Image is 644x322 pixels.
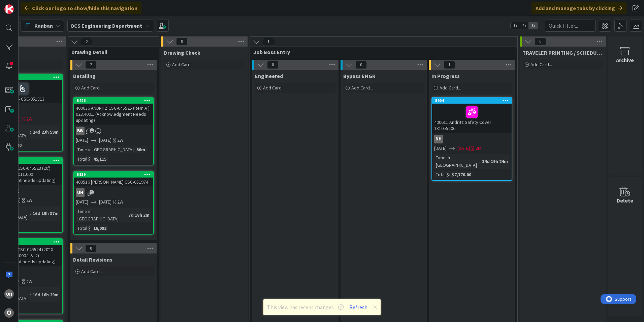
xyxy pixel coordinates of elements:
div: 45,115 [92,155,108,163]
div: BW [74,127,153,135]
div: 7d 18h 2m [127,211,151,219]
span: Detail Revisions [73,256,112,263]
span: 0 [535,37,546,46]
span: Add Card... [440,85,461,91]
span: 0 [355,61,367,69]
div: uh [74,188,153,197]
span: 1 [444,61,455,69]
div: 2M [476,145,481,152]
span: Drawing Detail [71,49,151,55]
div: DH [434,135,443,143]
span: : [30,210,31,217]
span: This view has recent changes. [267,303,344,311]
span: Add Card... [81,85,103,91]
div: 5904400611 Andritz Safety Cover 131055206 [432,98,512,133]
span: 0 [85,244,97,252]
span: 0 [176,37,188,46]
div: 16,092 [92,224,108,232]
b: OCS Engineering Department [70,22,142,29]
span: Drawing Check [164,49,200,56]
div: uh [4,289,14,299]
span: [DATE] [76,198,88,206]
div: 400036 ANDRITZ CSC-045525 (Item A ) 023.400.1 (Acknowledgment Needs updating) [74,104,153,125]
span: 1x [511,22,520,29]
span: : [91,224,92,232]
span: TRAVELER PRINTING / SCHEDULING [522,49,603,56]
span: [DATE] [76,137,88,144]
div: Time in [GEOGRAPHIC_DATA] [76,146,134,153]
span: Add Card... [263,85,285,91]
input: Quick Filter... [545,20,595,32]
div: 400516 [PERSON_NAME] CSC-051974 [74,178,153,186]
span: [DATE] [457,145,470,152]
span: : [126,211,127,219]
div: Time in [GEOGRAPHIC_DATA] [76,208,126,222]
div: 5904 [435,98,512,103]
div: Archive [616,56,634,64]
div: 5839 [77,172,153,177]
div: 5496 [74,98,153,104]
div: 2W [117,137,123,144]
div: 5496400036 ANDRITZ CSC-045525 (Item A ) 023.400.1 (Acknowledgment Needs updating) [74,98,153,125]
div: $7,770.00 [450,171,473,178]
span: 2 [85,61,97,69]
span: Add Card... [172,61,194,68]
span: : [134,146,135,153]
span: 3x [529,22,538,29]
div: Time in [GEOGRAPHIC_DATA] [434,154,479,169]
span: In Progress [431,73,460,79]
div: 400611 Andritz Safety Cover 131055206 [432,104,512,133]
div: 14d 19h 24m [480,158,510,165]
div: Click our logo to show/hide this navigation [21,2,141,14]
div: 2W [26,278,32,285]
span: [DATE] [434,145,447,152]
span: : [30,291,31,298]
div: DH [432,135,512,143]
span: 1 [90,128,94,133]
span: Bypass ENGR [343,73,376,79]
span: [DATE] [99,137,111,144]
div: Total $ [76,224,91,232]
span: : [449,171,450,178]
span: Engineered [255,73,283,79]
span: Add Card... [81,268,103,274]
div: 16d 16h 29m [31,291,60,298]
span: Job Boss Entry [253,49,509,55]
div: 2W [26,197,32,204]
div: 2W [117,198,123,206]
div: 5904 [432,98,512,104]
div: Delete [617,196,633,205]
div: Add and manage tabs by clicking [532,2,626,14]
div: uh [76,188,85,197]
div: Total $ [434,171,449,178]
div: 5839 [74,171,153,178]
button: Refresh [347,303,370,312]
div: Total $ [76,155,91,163]
div: 5839400516 [PERSON_NAME] CSC-051974 [74,171,153,186]
span: : [30,128,31,136]
span: 2x [520,22,529,29]
span: [DATE] [99,198,111,206]
span: Support [14,1,31,9]
div: O [4,308,14,318]
div: 56m [135,146,147,153]
span: 2 [81,38,92,46]
div: 16d 19h 37m [31,210,60,217]
span: 0 [267,61,279,69]
span: 1 [90,190,94,194]
span: Kanban [34,22,53,30]
span: : [91,155,92,163]
div: 2W [26,115,32,123]
span: : [479,158,480,165]
span: Add Card... [351,85,373,91]
div: 24d 23h 59m [31,128,60,136]
span: Detailing [73,73,96,79]
span: Add Card... [530,61,552,68]
div: 5496 [77,98,153,103]
img: Visit kanbanzone.com [4,4,14,14]
span: 1 [263,38,274,46]
div: BW [76,127,85,135]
